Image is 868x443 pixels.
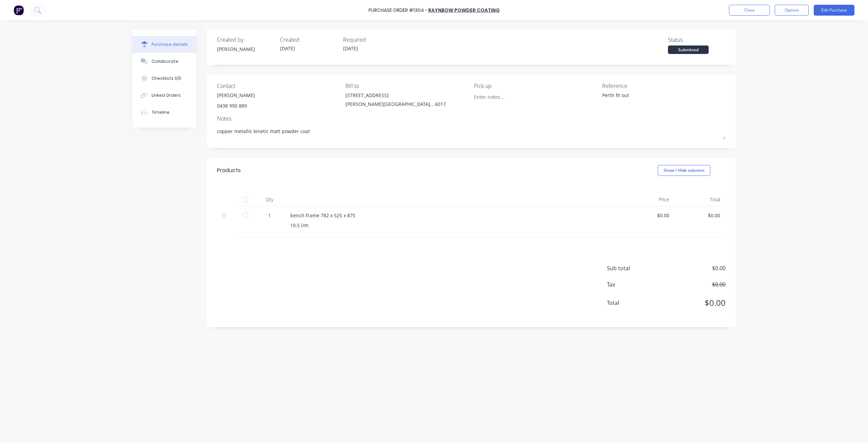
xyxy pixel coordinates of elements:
[152,75,181,81] div: Checklists 0/0
[217,92,255,99] div: [PERSON_NAME]
[428,7,500,14] a: raynbow powder coating
[658,280,726,289] span: $0.00
[133,87,196,104] button: Linked Orders
[668,36,726,44] div: Status
[658,297,726,309] span: $0.00
[217,102,255,109] div: 0438 990 889
[217,82,340,90] div: Contact
[133,70,196,87] button: Checklists 0/0
[346,92,446,99] div: [STREET_ADDRESS]
[675,193,726,206] div: Total
[152,109,170,115] div: Timeline
[217,124,726,140] textarea: copper metallic kinetic matt powder coat
[602,92,687,107] textarea: Perth fit out
[668,45,709,54] div: Submitted
[775,5,809,16] button: Options
[290,212,618,219] div: bench frame 782 x 525 x 875
[474,92,536,102] input: Enter notes...
[607,280,658,289] span: Tax
[658,165,710,176] button: Show / Hide columns
[474,82,597,90] div: Pick up
[343,36,401,44] div: Required
[607,264,658,272] span: Sub total
[14,5,24,15] img: Factory
[133,104,196,121] button: Timeline
[133,36,196,53] button: Purchase details
[217,166,241,174] div: Products
[217,36,275,44] div: Created by
[152,41,188,48] div: Purchase details
[607,299,658,307] span: Total
[814,5,854,16] button: Edit Purchase
[658,264,726,272] span: $0.00
[254,193,285,206] div: Qty
[217,114,726,123] div: Notes
[152,92,181,98] div: Linked Orders
[680,212,720,219] div: $0.00
[260,212,279,219] div: 1
[845,420,861,436] iframe: Intercom live chat
[629,212,669,219] div: $0.00
[346,82,469,90] div: Bill to
[133,53,196,70] button: Collaborate
[290,222,618,229] div: 10.5 l/m
[217,45,275,53] div: [PERSON_NAME]
[369,7,428,14] div: Purchase Order #1304 -
[346,100,446,108] div: [PERSON_NAME][GEOGRAPHIC_DATA], , 6017
[624,193,675,206] div: Price
[602,82,726,90] div: Reference
[152,58,178,64] div: Collaborate
[280,36,338,44] div: Created
[729,5,770,16] button: Close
